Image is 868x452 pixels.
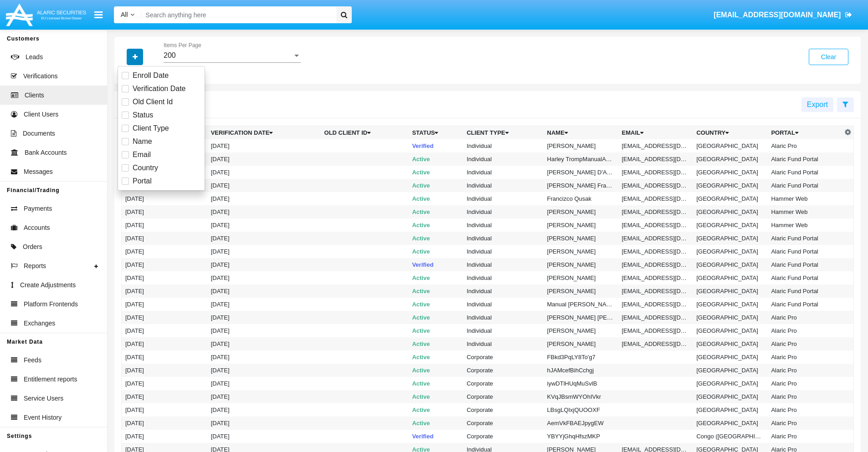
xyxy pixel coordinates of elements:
[544,364,618,377] td: hJAMcefBihCchgj
[207,364,321,377] td: [DATE]
[544,245,618,258] td: [PERSON_NAME]
[767,377,842,390] td: Alaric Pro
[544,179,618,192] td: [PERSON_NAME] FramiNotEnoughMoney
[207,377,321,390] td: [DATE]
[122,364,207,377] td: [DATE]
[544,218,618,232] td: [PERSON_NAME]
[408,390,463,403] td: Active
[463,139,543,152] td: Individual
[767,390,842,403] td: Alaric Pro
[207,271,321,284] td: [DATE]
[122,258,207,271] td: [DATE]
[463,311,543,324] td: Individual
[618,284,693,298] td: [EMAIL_ADDRESS][DOMAIN_NAME]
[807,101,828,108] span: Export
[408,166,463,179] td: Active
[141,6,333,23] input: Search
[767,179,842,192] td: Alaric Fund Portal
[767,337,842,350] td: Alaric Pro
[408,152,463,166] td: Active
[544,298,618,311] td: Manual [PERSON_NAME]
[693,258,767,271] td: [GEOGRAPHIC_DATA]
[408,271,463,284] td: Active
[618,324,693,337] td: [EMAIL_ADDRESS][DOMAIN_NAME]
[767,324,842,337] td: Alaric Pro
[618,126,693,140] th: Email
[20,280,76,290] span: Create Adjustments
[23,71,57,81] span: Verifications
[408,311,463,324] td: Active
[122,271,207,284] td: [DATE]
[122,403,207,416] td: [DATE]
[133,149,151,160] span: Email
[767,126,842,140] th: Portal
[693,377,767,390] td: [GEOGRAPHIC_DATA]
[207,126,321,140] th: Verification date
[463,364,543,377] td: Corporate
[25,148,67,157] span: Bank Accounts
[463,152,543,166] td: Individual
[463,232,543,245] td: Individual
[122,205,207,218] td: [DATE]
[463,416,543,430] td: Corporate
[122,337,207,350] td: [DATE]
[693,218,767,232] td: [GEOGRAPHIC_DATA]
[544,324,618,337] td: [PERSON_NAME]
[544,205,618,218] td: [PERSON_NAME]
[767,152,842,166] td: Alaric Fund Portal
[207,350,321,364] td: [DATE]
[133,176,152,187] span: Portal
[463,166,543,179] td: Individual
[207,430,321,443] td: [DATE]
[207,192,321,205] td: [DATE]
[207,179,321,192] td: [DATE]
[133,123,169,134] span: Client Type
[24,394,63,403] span: Service Users
[207,205,321,218] td: [DATE]
[321,126,409,140] th: Old Client Id
[767,205,842,218] td: Hammer Web
[133,163,158,173] span: Country
[693,126,767,140] th: Country
[25,91,44,100] span: Clients
[463,218,543,232] td: Individual
[463,403,543,416] td: Corporate
[207,139,321,152] td: [DATE]
[408,126,463,140] th: Status
[544,377,618,390] td: iywDTlHUqMuSvlB
[207,337,321,350] td: [DATE]
[767,311,842,324] td: Alaric Pro
[767,430,842,443] td: Alaric Pro
[693,430,767,443] td: Congo ([GEOGRAPHIC_DATA])
[809,49,848,65] button: Clear
[207,232,321,245] td: [DATE]
[463,192,543,205] td: Individual
[408,364,463,377] td: Active
[767,139,842,152] td: Alaric Pro
[121,11,128,18] span: All
[618,152,693,166] td: [EMAIL_ADDRESS][DOMAIN_NAME]
[164,51,176,59] span: 200
[618,192,693,205] td: [EMAIL_ADDRESS][DOMAIN_NAME]
[207,284,321,298] td: [DATE]
[801,97,833,112] button: Export
[693,139,767,152] td: [GEOGRAPHIC_DATA]
[767,284,842,298] td: Alaric Fund Portal
[463,324,543,337] td: Individual
[207,245,321,258] td: [DATE]
[693,403,767,416] td: [GEOGRAPHIC_DATA]
[767,416,842,430] td: Alaric Pro
[767,258,842,271] td: Alaric Fund Portal
[463,337,543,350] td: Individual
[122,218,207,232] td: [DATE]
[767,403,842,416] td: Alaric Pro
[618,139,693,152] td: [EMAIL_ADDRESS][DOMAIN_NAME]
[618,205,693,218] td: [EMAIL_ADDRESS][DOMAIN_NAME]
[133,136,152,147] span: Name
[133,110,153,121] span: Status
[463,430,543,443] td: Corporate
[544,258,618,271] td: [PERSON_NAME]
[23,242,42,252] span: Orders
[122,350,207,364] td: [DATE]
[463,298,543,311] td: Individual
